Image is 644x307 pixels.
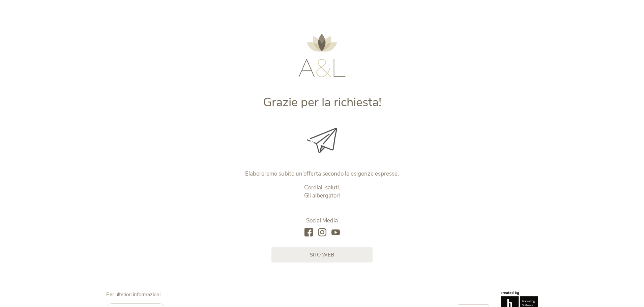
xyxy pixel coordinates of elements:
[181,184,463,200] p: Cordiali saluti. Gli albergatori
[263,94,381,111] span: Grazie per la richiesta!
[331,228,340,237] a: youtube
[310,251,334,258] span: sito web
[298,34,346,77] img: AMONTI & LUNARIS Wellnessresort
[271,247,373,263] a: sito web
[304,228,313,237] a: facebook
[306,217,338,224] span: Social Media
[318,228,326,237] a: instagram
[307,128,337,153] img: Grazie per la richiesta!
[181,170,463,178] p: Elaboreremo subito un’offerta secondo le esigenze espresse.
[106,291,160,298] span: Per ulteriori informazioni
